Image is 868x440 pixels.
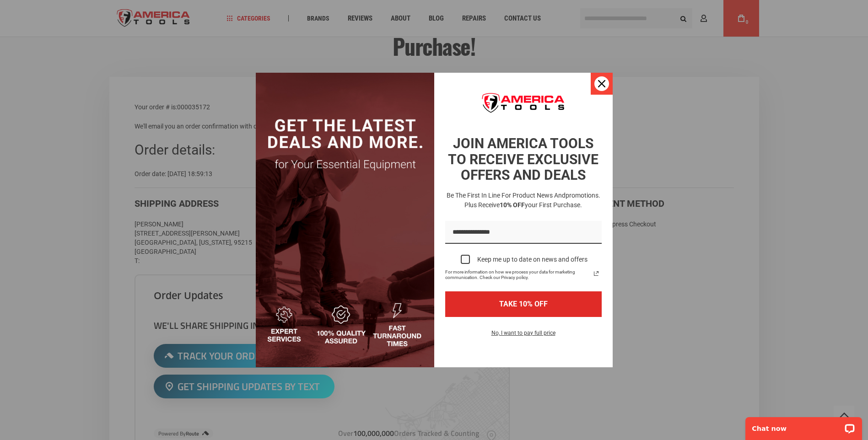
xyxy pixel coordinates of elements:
span: For more information on how we process your data for marketing communication. Check our Privacy p... [445,269,591,280]
iframe: LiveChat chat widget [739,411,868,440]
a: Read our Privacy Policy [591,268,602,279]
input: Email field [445,221,602,244]
span: promotions. Plus receive your first purchase. [464,192,600,209]
div: Keep me up to date on news and offers [477,256,588,263]
svg: close icon [598,80,605,87]
strong: JOIN AMERICA TOOLS TO RECEIVE EXCLUSIVE OFFERS AND DEALS [448,135,598,183]
svg: link icon [591,268,602,279]
button: TAKE 10% OFF [445,291,602,317]
strong: 10% OFF [500,201,525,209]
h3: Be the first in line for product news and [443,191,604,210]
button: No, I want to pay full price [484,328,563,343]
button: Close [591,73,613,95]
